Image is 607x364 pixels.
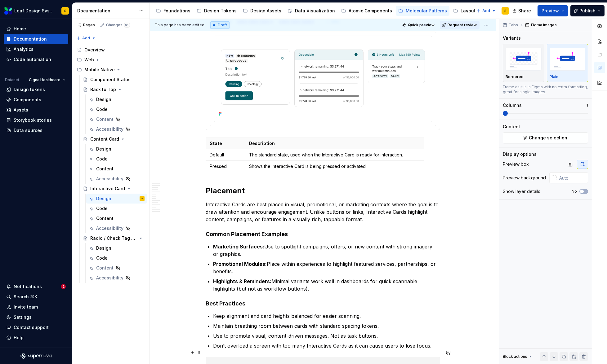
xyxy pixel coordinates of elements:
div: Content Card [90,136,119,142]
label: No [572,189,577,194]
div: Invite team [14,304,38,310]
div: Back to Top [90,86,116,93]
div: Notifications [14,283,42,290]
div: Atomic Components [349,8,392,14]
p: State [210,140,242,147]
a: Design Assets [240,6,284,16]
span: Preview [542,8,559,14]
span: 2 [61,284,66,289]
a: Data Visualization [285,6,337,16]
button: Request review [440,21,480,29]
a: Content [86,263,147,273]
p: Maintain breathing room between cards with standard spacing tokens. [213,322,440,330]
p: Place within experiences to highlight featured services, partnerships, or benefits. [213,260,440,275]
div: S [141,195,143,202]
strong: Promotional Modules: [213,261,267,267]
a: Design Tokens [194,6,239,16]
a: Design [86,243,147,253]
span: Add [82,36,90,41]
button: Search ⌘K [4,292,68,302]
span: This page has been edited. [155,23,205,28]
div: Code [96,106,108,112]
button: Preview [538,5,568,16]
div: Code [96,255,108,261]
div: Molecular Patterns [406,8,447,14]
a: Settings [4,312,68,322]
button: Contact support [4,322,68,332]
a: Interactive Card [80,184,147,194]
a: Data sources [4,125,68,135]
div: Draft [210,21,230,29]
div: Foundations [163,8,190,14]
div: Preview box [503,161,529,167]
a: Foundations [154,6,193,16]
a: Accessibility [86,124,147,134]
div: Interactive Card [90,186,125,192]
button: Change selection [503,132,588,143]
div: Columns [503,102,522,108]
div: Documentation [14,36,47,42]
p: Keep alignment and card heights balanced for easier scanning. [213,312,440,320]
div: Analytics [14,46,33,52]
button: placeholderPlain [547,44,588,82]
span: Add [482,8,490,13]
div: Component Status [90,77,131,83]
button: Share [509,5,535,16]
div: Design tokens [14,86,45,93]
a: Component Status [80,75,147,85]
div: Content [96,166,114,172]
div: Leaf Design System [14,8,54,14]
a: Accessibility [86,223,147,233]
div: S [64,8,66,13]
a: Analytics [4,44,68,54]
div: Settings [14,314,32,320]
a: DesignS [86,194,147,204]
button: Add [475,7,498,15]
a: Code automation [4,55,68,64]
span: Share [518,8,531,14]
a: Supernova Logo [20,353,51,359]
div: S [504,8,507,13]
div: Dataset [5,77,19,82]
div: Frame as it is in Figma with no extra formatting, great for single images. [503,85,588,94]
div: Pages [77,23,95,28]
div: Mobile Native [74,65,147,75]
span: 65 [124,23,130,28]
a: Layout Modules [451,6,498,16]
p: The standard state, used when the Interactive Card is ready for interaction. [249,152,420,158]
a: Content [86,114,147,124]
p: Use to spotlight campaigns, offers, or new content with strong imagery or graphics. [213,243,440,258]
a: Back to Top [80,85,147,94]
button: Cigna Healthcare [26,76,68,84]
a: Documentation [4,34,68,44]
strong: Marketing Surfaces: [213,243,264,250]
div: Page tree [74,45,147,283]
div: Design [96,96,111,103]
div: Overview [84,47,105,53]
div: Design Tokens [204,8,237,14]
div: Design Assets [250,8,281,14]
div: Code [96,156,108,162]
div: Block actions [503,354,527,359]
a: Design [86,144,147,154]
div: Code automation [14,56,51,63]
div: Block actions [503,352,533,361]
button: Quick preview [400,21,437,29]
button: Notifications2 [4,282,68,292]
button: Leaf Design SystemS [1,4,71,17]
div: Home [14,26,26,32]
a: Invite team [4,302,68,312]
a: Accessibility [86,273,147,283]
strong: Best Practices [206,300,245,307]
a: Accessibility [86,174,147,184]
a: Code [86,154,147,164]
div: Code [96,205,108,212]
div: Content [96,116,114,122]
a: Overview [74,45,147,55]
a: Code [86,253,147,263]
p: Bordered [506,74,524,79]
p: Shows the Interactive Card is being pressed or activated. [249,163,420,169]
div: Storybook stories [14,117,52,123]
div: Search ⌘K [14,294,37,300]
p: Description [249,140,420,147]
